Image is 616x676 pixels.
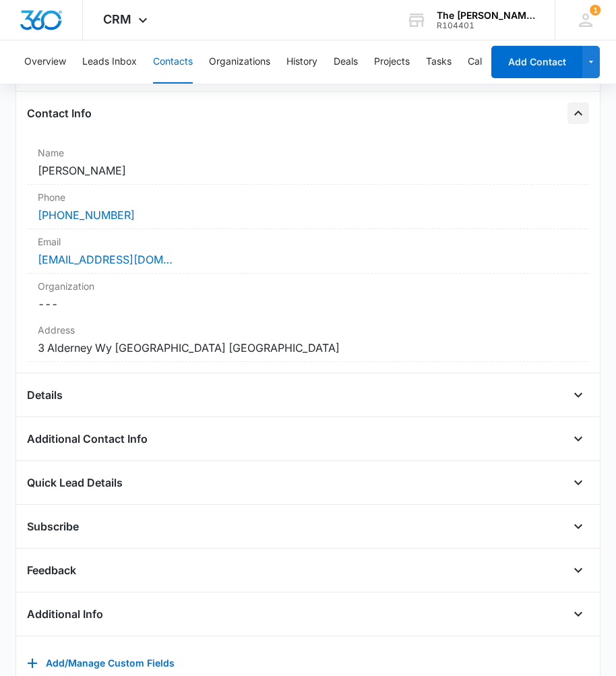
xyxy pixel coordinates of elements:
button: Open [567,428,589,450]
a: [PHONE_NUMBER] [38,207,135,223]
div: Organization--- [27,274,589,317]
button: Contacts [153,40,193,84]
dd: [PERSON_NAME] [38,162,578,179]
h4: Contact Info [27,105,92,121]
button: Open [567,384,589,406]
button: Organizations [209,40,270,84]
button: Open [567,516,589,537]
h4: Additional Contact Info [27,431,148,447]
button: Open [567,472,589,493]
button: Overview [24,40,66,84]
button: History [286,40,317,84]
label: Phone [38,190,578,204]
button: Projects [374,40,410,84]
div: notifications count [590,5,600,16]
div: Phone[PHONE_NUMBER] [27,185,589,229]
h4: Feedback [27,562,76,578]
dd: 3 Alderney Wy [GEOGRAPHIC_DATA] [GEOGRAPHIC_DATA] [38,340,578,356]
button: Tasks [426,40,452,84]
h4: Subscribe [27,518,79,534]
span: 1 [590,5,600,16]
div: account name [437,10,535,21]
h4: Quick Lead Details [27,474,123,491]
button: Open [567,603,589,625]
a: [EMAIL_ADDRESS][DOMAIN_NAME] [38,251,173,268]
div: account id [437,21,535,30]
button: Deals [334,40,358,84]
h4: Additional Info [27,606,103,622]
label: Name [38,146,578,160]
button: Add Contact [491,46,582,78]
button: Leads Inbox [82,40,137,84]
a: Add/Manage Custom Fields [27,662,175,673]
label: Email [38,235,578,249]
span: CRM [103,12,131,26]
div: Address3 Alderney Wy [GEOGRAPHIC_DATA] [GEOGRAPHIC_DATA] [27,317,589,362]
label: Organization [38,279,578,293]
button: Open [567,559,589,581]
label: Address [38,323,578,337]
button: Calendar [468,40,507,84]
div: Email[EMAIL_ADDRESS][DOMAIN_NAME] [27,229,589,274]
h4: Details [27,387,63,403]
button: Close [567,102,589,124]
dd: --- [38,296,578,312]
div: Name[PERSON_NAME] [27,140,589,185]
